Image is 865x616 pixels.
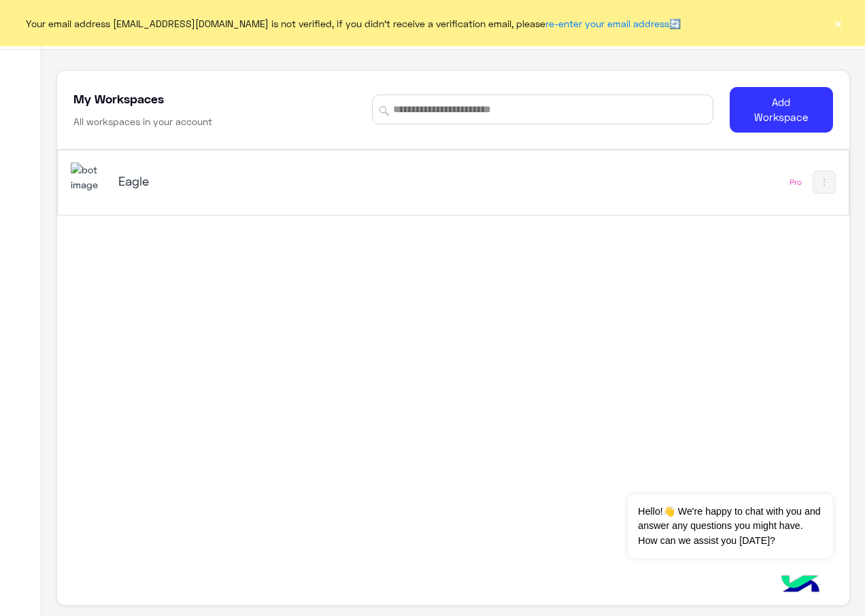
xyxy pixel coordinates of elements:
h5: Eagle [118,173,394,189]
div: Pro [790,177,802,188]
span: Your email address [EMAIL_ADDRESS][DOMAIN_NAME] is not verified, if you didn't receive a verifica... [26,16,681,31]
button: × [831,16,845,30]
img: 713415422032625 [71,162,107,192]
a: re-enter your email address [545,18,669,29]
h6: All workspaces in your account [73,115,212,129]
img: hulul-logo.png [777,562,824,609]
button: Add Workspace [730,87,833,133]
span: Hello!👋 We're happy to chat with you and answer any questions you might have. How can we assist y... [628,494,832,558]
h5: My Workspaces [73,90,164,107]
